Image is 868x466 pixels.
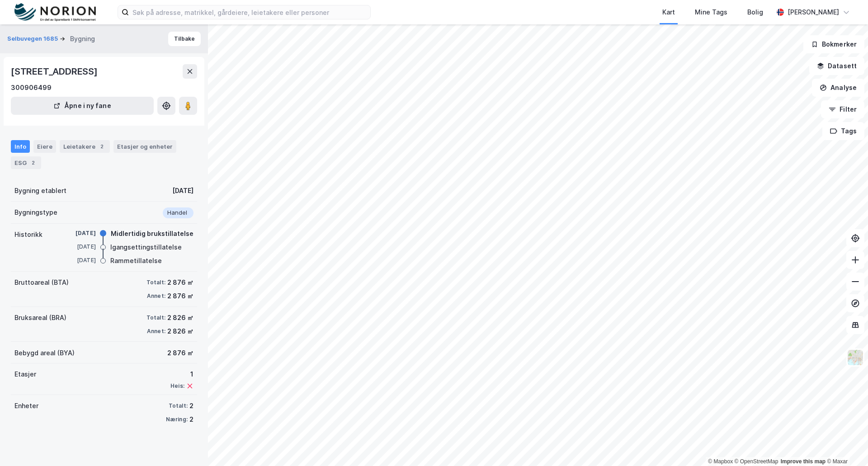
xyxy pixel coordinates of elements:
div: 2 826 ㎡ [167,326,193,337]
div: Heis: [170,382,184,390]
div: Etasjer og enheter [117,142,173,151]
a: Mapbox [708,458,733,465]
div: ESG [11,156,41,169]
button: Bokmerker [803,35,864,53]
div: Næring: [166,416,188,423]
div: Annet: [147,292,165,300]
iframe: Chat Widget [823,423,868,466]
button: Tilbake [168,32,201,46]
img: Z [847,349,864,366]
div: Annet: [147,328,165,335]
div: Igangsettingstillatelse [110,242,182,253]
button: Filter [821,100,864,118]
div: Bygningstype [14,207,57,218]
div: Bruttoareal (BTA) [14,277,69,288]
div: Bygning [70,33,95,44]
div: 1 [170,369,193,380]
button: Datasett [809,57,864,75]
div: 2 876 ㎡ [167,348,193,358]
div: 2 [189,414,193,425]
div: Totalt: [146,314,165,321]
div: Etasjer [14,369,36,380]
a: OpenStreetMap [735,458,778,465]
div: 2 [189,400,193,411]
div: Bruksareal (BRA) [14,312,66,323]
div: Bygning etablert [14,185,66,196]
div: [STREET_ADDRESS] [11,64,99,79]
div: [DATE] [60,256,96,264]
div: [PERSON_NAME] [788,7,839,18]
div: 2 876 ㎡ [167,277,193,288]
div: 2 [28,158,38,167]
div: [DATE] [172,185,193,196]
button: Tags [822,122,864,140]
div: Kart [662,7,675,18]
div: 2 [97,142,106,151]
a: Improve this map [781,458,826,465]
input: Søk på adresse, matrikkel, gårdeiere, leietakere eller personer [129,5,370,19]
div: Mine Tags [695,7,727,18]
button: Analyse [812,79,864,97]
img: norion-logo.80e7a08dc31c2e691866.png [14,3,96,22]
div: Enheter [14,400,38,411]
div: Info [11,140,30,153]
div: Rammetillatelse [110,255,162,266]
div: Bebygd areal (BYA) [14,348,75,358]
button: Selbuvegen 1685 [7,34,60,43]
div: 300906499 [11,82,52,93]
div: Leietakere [60,140,110,153]
div: Totalt: [169,402,188,410]
div: [DATE] [60,229,96,237]
div: 2 826 ㎡ [167,312,193,323]
div: Bolig [747,7,763,18]
button: Åpne i ny fane [11,97,154,115]
div: [DATE] [60,243,96,251]
div: Midlertidig brukstillatelse [111,228,193,239]
div: Totalt: [146,279,165,286]
div: Eiere [33,140,56,153]
div: Historikk [14,229,42,240]
div: 2 876 ㎡ [167,291,193,301]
